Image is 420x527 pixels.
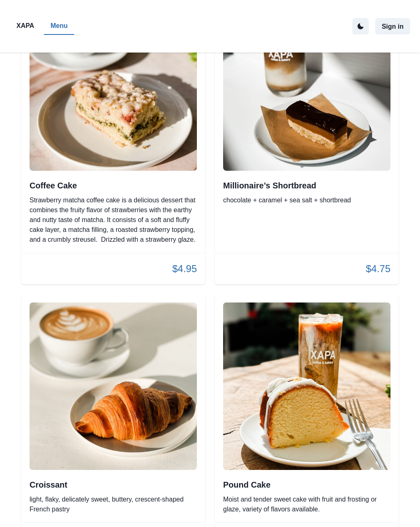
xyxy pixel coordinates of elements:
[223,181,390,191] h2: Millionaire’s Shortbread
[30,196,197,245] p: Strawberry matcha coffee cake is a delicious dessert that combines the fruity flavor of strawberr...
[223,495,390,515] p: Moist and tender sweet cake with fruit and frosting or glaze, variety of flavors available.
[30,4,197,171] img: original.jpeg
[30,495,197,515] p: light, flaky, delicately sweet, buttery, crescent-shaped French pastry
[172,262,197,277] p: $4.95
[223,4,390,171] img: original.jpeg
[30,181,197,191] h2: Coffee Cake
[366,262,390,277] p: $4.75
[223,303,390,470] img: original.jpeg
[352,18,369,34] button: active dark theme mode
[50,21,68,31] p: Menu
[30,303,197,470] img: original.jpeg
[223,196,390,206] p: chocolate + caramel + sea salt + shortbread
[30,480,197,490] h2: Croissant
[16,21,34,31] p: XAPA
[223,480,390,490] h2: Pound Cake
[375,18,410,34] button: Sign in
